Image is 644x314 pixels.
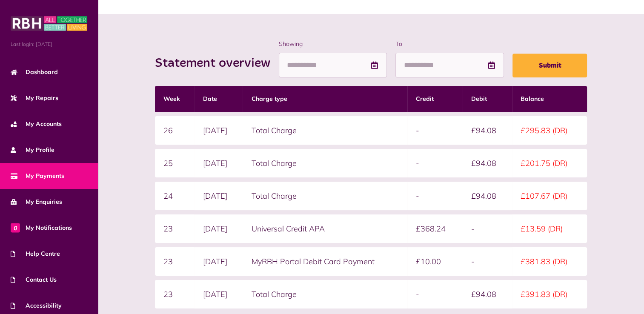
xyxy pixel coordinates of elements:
[11,40,87,48] span: Last login: [DATE]
[512,214,587,243] td: £13.59 (DR)
[463,214,512,243] td: -
[11,275,57,284] span: Contact Us
[407,86,462,112] th: Credit
[155,149,195,177] td: 25
[395,40,504,49] label: To
[155,86,195,112] th: Week
[463,116,512,145] td: £94.08
[243,247,407,276] td: MyRBH Portal Debit Card Payment
[155,280,195,308] td: 23
[407,280,462,308] td: -
[407,182,462,210] td: -
[243,182,407,210] td: Total Charge
[155,247,195,276] td: 23
[243,116,407,145] td: Total Charge
[11,197,62,206] span: My Enquiries
[407,149,462,177] td: -
[243,149,407,177] td: Total Charge
[512,182,587,210] td: £107.67 (DR)
[11,94,58,103] span: My Repairs
[194,214,243,243] td: [DATE]
[194,86,243,112] th: Date
[512,54,587,77] button: Submit
[243,86,407,112] th: Charge type
[194,149,243,177] td: [DATE]
[194,116,243,145] td: [DATE]
[407,214,462,243] td: £368.24
[512,247,587,276] td: £381.83 (DR)
[11,68,58,77] span: Dashboard
[463,182,512,210] td: £94.08
[11,223,20,232] span: 0
[155,214,195,243] td: 23
[11,171,64,180] span: My Payments
[512,149,587,177] td: £201.75 (DR)
[243,280,407,308] td: Total Charge
[512,86,587,112] th: Balance
[512,116,587,145] td: £295.83 (DR)
[11,15,87,32] img: MyRBH
[11,146,54,154] span: My Profile
[155,116,195,145] td: 26
[194,247,243,276] td: [DATE]
[463,247,512,276] td: -
[155,182,195,210] td: 24
[463,280,512,308] td: £94.08
[463,149,512,177] td: £94.08
[279,40,387,49] label: Showing
[11,301,62,310] span: Accessibility
[194,280,243,308] td: [DATE]
[155,56,279,71] h2: Statement overview
[11,249,60,258] span: Help Centre
[512,280,587,308] td: £391.83 (DR)
[243,214,407,243] td: Universal Credit APA
[407,116,462,145] td: -
[463,86,512,112] th: Debit
[407,247,462,276] td: £10.00
[11,120,62,128] span: My Accounts
[194,182,243,210] td: [DATE]
[11,223,72,232] span: My Notifications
